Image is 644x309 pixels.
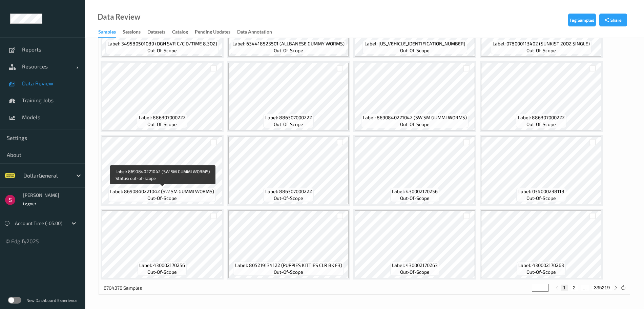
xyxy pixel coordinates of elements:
[518,188,564,195] span: Label: 034000238118
[172,27,195,37] a: Catalog
[123,27,147,37] a: Sessions
[392,262,438,269] span: Label: 430002170263
[195,27,237,37] a: Pending Updates
[147,195,177,202] span: out-of-scope
[274,269,303,275] span: out-of-scope
[400,195,430,202] span: out-of-scope
[592,285,612,291] button: 335219
[526,121,556,128] span: out-of-scope
[493,40,590,47] span: Label: 078000113402 (SUNKIST 20OZ SINGLE)
[526,195,556,202] span: out-of-scope
[235,262,342,269] span: Label: 805219134122 (PUPPIES KITTIES CLR BK F3)
[518,262,564,269] span: Label: 430002170263
[274,121,303,128] span: out-of-scope
[365,40,465,47] span: Label: [US_VEHICLE_IDENTIFICATION_NUMBER]
[237,27,279,37] a: Data Annotation
[568,14,596,26] button: Tag Samples
[104,285,154,291] p: 6704376 Samples
[400,269,430,275] span: out-of-scope
[518,114,565,121] span: Label: 886307000222
[123,28,141,37] div: Sessions
[599,14,627,26] button: Share
[274,47,303,54] span: out-of-scope
[265,188,312,195] span: Label: 886307000222
[139,262,185,269] span: Label: 430002170256
[107,40,217,47] span: Label: 349580501089 (DGH SVR C/C D/TIME 8.3OZ)
[147,27,172,37] a: Datasets
[400,47,430,54] span: out-of-scope
[98,27,123,38] a: Samples
[195,28,230,37] div: Pending Updates
[561,285,568,291] button: 1
[526,269,556,275] span: out-of-scope
[147,47,177,54] span: out-of-scope
[392,188,438,195] span: Label: 430002170256
[232,40,345,47] span: Label: 634418523501 (ALLBANESE GUMMY WORMS)
[265,114,312,121] span: Label: 886307000222
[110,188,214,195] span: Label: 8690840221042 (SW SM GUMMI WORMS)
[526,47,556,54] span: out-of-scope
[237,28,272,37] div: Data Annotation
[147,28,165,37] div: Datasets
[139,114,186,121] span: Label: 886307000222
[363,114,467,121] span: Label: 8690840221042 (SW SM GUMMI WORMS)
[400,121,430,128] span: out-of-scope
[98,14,140,20] div: Data Review
[98,28,116,38] div: Samples
[147,269,177,275] span: out-of-scope
[581,285,589,291] button: ...
[571,285,578,291] button: 2
[147,121,177,128] span: out-of-scope
[274,195,303,202] span: out-of-scope
[172,28,188,37] div: Catalog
